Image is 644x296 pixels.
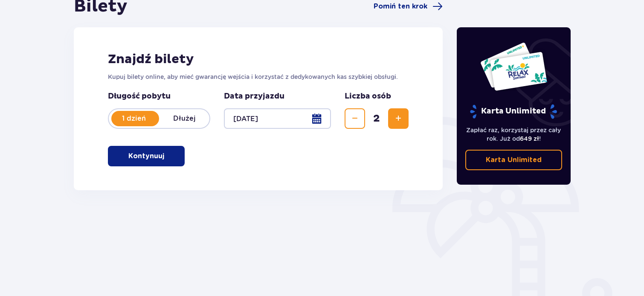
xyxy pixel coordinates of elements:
p: 1 dzień [109,114,159,123]
a: Pomiń ten krok [374,1,443,12]
p: Dłużej [159,114,209,123]
p: Kupuj bilety online, aby mieć gwarancję wejścia i korzystać z dedykowanych kas szybkiej obsługi. [108,73,409,81]
p: Liczba osób [345,91,391,102]
a: Karta Unlimited [465,150,563,170]
p: Data przyjazdu [224,91,284,102]
button: Kontynuuj [108,146,185,166]
p: Długość pobytu [108,91,210,102]
span: 2 [367,112,386,125]
p: Kontynuuj [128,151,164,161]
p: Karta Unlimited [469,104,558,119]
img: Dwie karty całoroczne do Suntago z napisem 'UNLIMITED RELAX', na białym tle z tropikalnymi liśćmi... [480,42,548,91]
span: 649 zł [520,135,539,142]
h2: Znajdź bilety [108,51,409,67]
p: Karta Unlimited [486,155,542,165]
button: Zwiększ [388,108,409,129]
span: Pomiń ten krok [374,2,427,11]
p: Zapłać raz, korzystaj przez cały rok. Już od ! [465,126,563,143]
button: Zmniejsz [345,108,365,129]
